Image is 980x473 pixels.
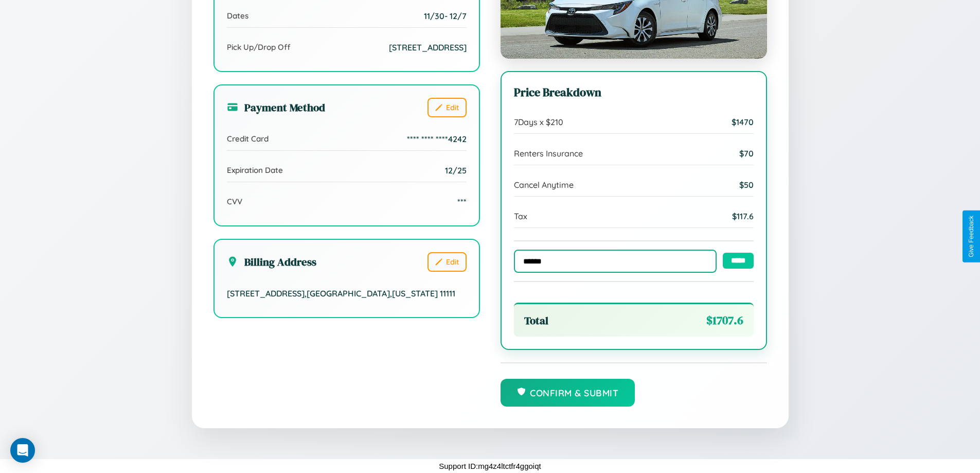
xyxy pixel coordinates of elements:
[514,211,527,221] span: Tax
[514,117,563,127] span: 7 Days x $ 210
[10,438,35,463] div: Open Intercom Messenger
[739,180,754,190] span: $ 50
[514,180,574,190] span: Cancel Anytime
[227,288,455,299] span: [STREET_ADDRESS] , [GEOGRAPHIC_DATA] , [US_STATE] 11111
[706,312,743,328] span: $ 1707.6
[427,98,467,117] button: Edit
[732,117,754,127] span: $ 1470
[227,254,316,269] h3: Billing Address
[424,11,467,21] span: 11 / 30 - 12 / 7
[227,11,248,21] span: Dates
[227,165,283,175] span: Expiration Date
[439,459,541,473] p: Support ID: mg4z4ltctfr4ggoiqt
[227,197,242,206] span: CVV
[227,134,269,144] span: Credit Card
[968,216,975,257] div: Give Feedback
[732,211,754,221] span: $ 117.6
[524,313,548,328] span: Total
[389,42,467,52] span: [STREET_ADDRESS]
[227,42,291,52] span: Pick Up/Drop Off
[427,252,467,272] button: Edit
[514,84,754,100] h3: Price Breakdown
[501,379,635,407] button: Confirm & Submit
[445,165,467,176] span: 12/25
[739,148,754,159] span: $ 70
[227,100,325,115] h3: Payment Method
[514,148,583,159] span: Renters Insurance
